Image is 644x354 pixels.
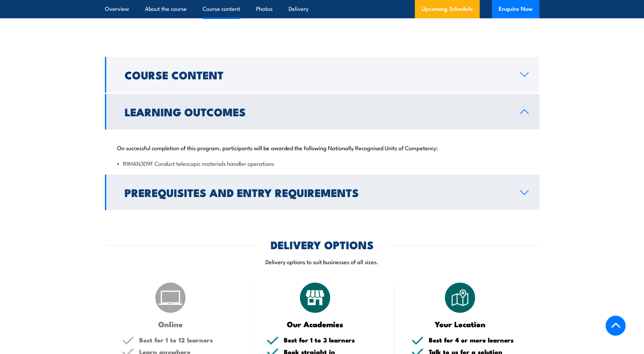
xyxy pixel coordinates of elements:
a: Prerequisites and Entry Requirements [105,175,539,210]
p: Delivery options to suit businesses of all sizes. [105,258,539,265]
p: On successful completion of this program, participants will be awarded the following Nationally R... [117,144,527,151]
h3: Your Location [411,320,509,328]
h5: Best for 1 to 12 learners [139,337,233,343]
a: Course Content [105,57,539,93]
h2: Course Content [125,70,509,79]
h5: Best for 1 to 3 learners [284,337,378,343]
a: Learning Outcomes [105,94,539,130]
h5: Best for 4 or more learners [429,337,522,343]
h2: Learning Outcomes [125,107,509,116]
h2: DELIVERY OPTIONS [271,240,374,249]
h3: Our Academies [266,320,364,328]
li: RIIHAN309F Conduct telescopic materials handler operations [117,159,527,167]
h2: Prerequisites and Entry Requirements [125,188,509,197]
h3: Online [122,320,219,328]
